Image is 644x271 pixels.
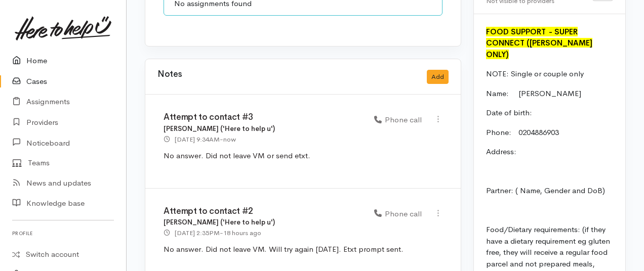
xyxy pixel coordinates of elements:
[164,218,275,227] b: [PERSON_NAME] ('Here to help u')
[509,88,581,98] span: [PERSON_NAME]
[175,135,220,144] time: [DATE] 9:34AM
[511,127,559,137] span: 0204886903
[486,88,613,100] p: Name:
[486,146,613,158] p: Address:
[486,185,613,197] p: Partner: ( Name, Gender and DoB)
[12,227,114,240] h6: Profile
[374,208,422,220] div: Phone call
[486,27,592,59] font: FOOD SUPPORT - SUPER CONNECT ([PERSON_NAME] ONLY)
[157,70,182,84] h3: Notes
[175,229,220,237] time: [DATE] 2:35PM
[223,135,236,144] time: now
[486,127,613,139] p: Phone:
[427,70,449,84] button: Add
[164,113,362,122] h3: Attempt to contact #3
[164,207,362,216] h3: Attempt to contact #2
[164,134,236,145] div: -
[164,150,442,162] p: No answer. Did not leave VM or send etxt.
[164,228,261,238] div: -
[374,114,422,126] div: Phone call
[164,244,442,255] p: No answer. Did not leave VM. Will try again [DATE]. Etxt prompt sent.
[486,68,613,80] p: NOTE: Single or couple only
[486,107,613,119] p: Date of birth:
[223,229,261,237] time: 18 hours ago
[164,124,275,133] b: [PERSON_NAME] ('Here to help u')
